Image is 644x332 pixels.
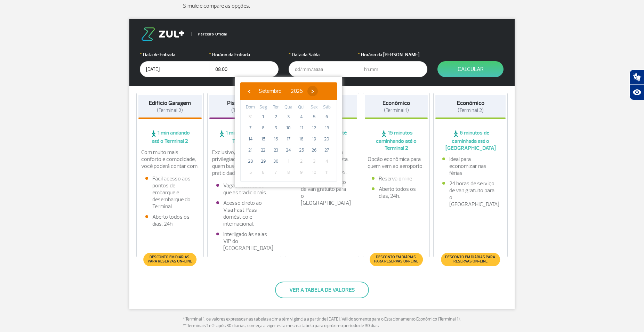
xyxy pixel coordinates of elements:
span: 15 [258,133,269,145]
bs-datepicker-container: calendar [235,77,342,187]
span: 30 [270,156,281,167]
span: 29 [258,156,269,167]
th: weekday [269,104,282,111]
li: Aberto todos os dias, 24h [145,213,195,227]
p: * Terminal 1: os valores expressos nas tabelas acima têm vigência a partir de [DATE]. Válido some... [183,316,461,330]
span: 1 min andando até o Terminal 2 [209,129,280,145]
th: weekday [257,104,270,111]
span: 7 [245,122,256,133]
span: 23 [270,145,281,156]
span: 5 [308,111,320,122]
th: weekday [308,104,321,111]
strong: Econômico [457,99,484,107]
span: 9 [296,167,307,178]
button: 2025 [286,86,307,96]
button: Ver a tabela de valores [275,282,369,298]
strong: Edifício Garagem [149,99,191,107]
span: 13 [321,122,332,133]
span: 15 minutos caminhando até o Terminal 2 [365,129,428,152]
span: Desconto em diárias para reservas on-line [373,255,419,264]
span: 11 [296,122,307,133]
li: Interligado às salas VIP do [GEOGRAPHIC_DATA]. [216,231,273,252]
input: dd/mm/aaaa [289,61,358,77]
input: dd/mm/aaaa [140,61,209,77]
span: 2 [296,156,307,167]
span: (Terminal 2) [231,107,257,114]
span: Parceiro Oficial [192,32,227,36]
th: weekday [282,104,295,111]
span: 3 [283,111,294,122]
span: Desconto em diárias para reservas on-line [147,255,193,264]
li: Aberto todos os dias, 24h. [372,186,421,200]
span: 12 [308,122,320,133]
span: 2 [270,111,281,122]
span: 22 [258,145,269,156]
button: Abrir recursos assistivos. [629,85,644,100]
span: 3 [308,156,320,167]
li: Acesso direto ao Visa Fast Pass doméstico e internacional. [216,200,273,227]
div: Plugin de acessibilidade da Hand Talk. [629,70,644,100]
button: › [307,86,318,96]
th: weekday [320,104,333,111]
span: 2025 [291,88,303,95]
li: Reserva online [372,175,421,182]
strong: Piso Premium [227,99,261,107]
span: 20 [321,133,332,145]
label: Horário da Entrada [209,51,279,58]
span: 14 [245,133,256,145]
span: 11 [321,167,332,178]
span: (Terminal 2) [458,107,484,114]
span: Setembro [259,88,282,95]
span: 16 [270,133,281,145]
th: weekday [244,104,257,111]
span: 27 [321,145,332,156]
button: Calcular [437,61,504,77]
span: 6 [258,167,269,178]
span: 1 [258,111,269,122]
span: 9 [270,122,281,133]
span: 19 [308,133,320,145]
li: 24 horas de serviço de van gratuito para o [GEOGRAPHIC_DATA] [442,180,499,208]
p: Opção econômica para quem vem ao aeroporto. [368,156,425,170]
bs-datepicker-navigation-view: ​ ​ ​ [244,87,318,94]
li: 24 horas de serviço de van gratuito para o [GEOGRAPHIC_DATA] [294,179,350,207]
button: Setembro [254,86,286,96]
span: 4 [296,111,307,122]
button: Abrir tradutor de língua de sinais. [629,70,644,85]
p: Exclusivo, com localização privilegiada e ideal para quem busca conforto e praticidade. [212,149,277,177]
span: 1 [283,156,294,167]
span: (Terminal 1) [384,107,409,114]
span: 17 [283,133,294,145]
img: logo-zul.png [140,27,186,41]
span: 6 [321,111,332,122]
span: 10 [308,167,320,178]
span: 28 [245,156,256,167]
span: 1 min andando até o Terminal 2 [138,129,202,145]
strong: Econômico [383,99,410,107]
li: Vagas maiores do que as tradicionais. [216,182,273,196]
li: Ideal para economizar nas férias [442,156,499,177]
input: hh:mm [358,61,427,77]
label: Data de Entrada [140,51,209,58]
span: 7 [270,167,281,178]
span: (Terminal 2) [157,107,183,114]
p: Com muito mais conforto e comodidade, você poderá contar com: [141,149,199,170]
span: Desconto em diárias para reservas on-line [445,255,497,264]
span: 10 [283,122,294,133]
span: 21 [245,145,256,156]
span: 8 [258,122,269,133]
span: 18 [296,133,307,145]
span: 4 [321,156,332,167]
span: 8 [283,167,294,178]
li: Fácil acesso aos pontos de embarque e desembarque do Terminal [145,175,195,210]
label: Data da Saída [289,51,358,58]
span: 25 [296,145,307,156]
span: 31 [245,111,256,122]
span: 6 minutos de caminhada até o [GEOGRAPHIC_DATA] [435,129,506,152]
th: weekday [295,104,308,111]
p: Simule e compare as opções. [183,2,461,10]
button: ‹ [244,86,254,96]
label: Horário da [PERSON_NAME] [358,51,427,58]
